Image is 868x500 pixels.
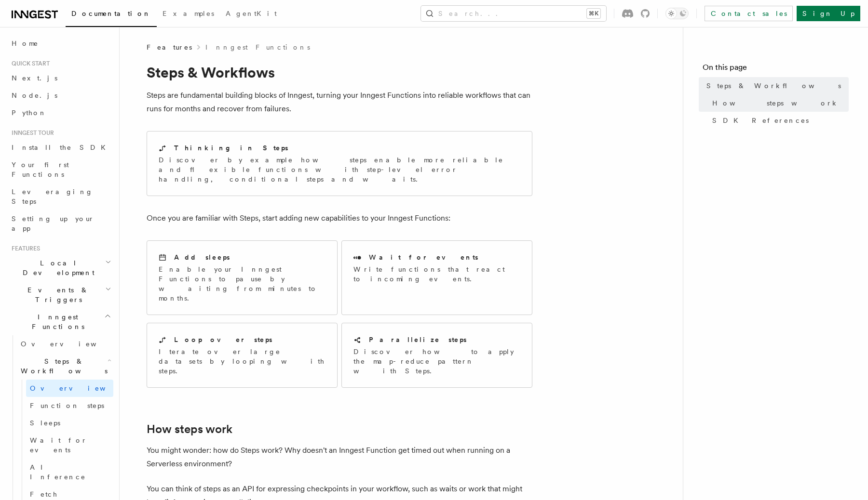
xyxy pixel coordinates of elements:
[12,161,69,178] span: Your first Functions
[8,104,113,121] a: Python
[353,264,520,284] p: Write functions that react to incoming events.
[147,323,338,388] a: Loop over stepsIterate over large datasets by looping with steps.
[26,380,113,397] a: Overview
[26,397,113,414] a: Function steps
[587,9,600,18] kbd: ⌘K
[147,422,232,436] a: How steps work
[353,347,520,376] p: Discover how to apply the map-reduce pattern with Steps.
[8,129,54,137] span: Inngest tour
[8,312,104,331] span: Inngest Functions
[17,356,108,376] span: Steps & Workflows
[797,6,860,21] a: Sign Up
[159,155,520,184] p: Discover by example how steps enable more reliable and flexible functions with step-level error h...
[26,459,113,486] a: AI Inference
[174,143,288,153] h2: Thinking in Steps
[30,402,104,409] span: Function steps
[30,490,58,498] span: Fetch
[30,384,129,392] span: Overview
[163,10,214,17] span: Examples
[30,419,60,427] span: Sleeps
[8,308,113,335] button: Inngest Functions
[147,240,338,315] a: Add sleepsEnable your Inngest Functions to pause by waiting from minutes to months.
[205,42,310,52] a: Inngest Functions
[12,92,57,99] span: Node.js
[8,35,113,52] a: Home
[708,94,849,112] a: How steps work
[12,215,95,232] span: Setting up your app
[712,98,839,108] span: How steps work
[703,77,849,94] a: Steps & Workflows
[220,3,283,26] a: AgentKit
[8,156,113,183] a: Your first Functions
[147,211,532,225] p: Once you are familiar with Steps, start adding new capabilities to your Inngest Functions:
[8,254,113,281] button: Local Development
[71,10,151,17] span: Documentation
[174,335,272,344] h2: Loop over steps
[8,139,113,156] a: Install the SDK
[12,39,39,48] span: Home
[341,240,532,315] a: Wait for eventsWrite functions that react to incoming events.
[174,252,230,262] h2: Add sleeps
[147,131,532,196] a: Thinking in StepsDiscover by example how steps enable more reliable and flexible functions with s...
[226,10,277,17] span: AgentKit
[159,347,325,376] p: Iterate over large datasets by looping with steps.
[8,258,105,277] span: Local Development
[705,6,793,21] a: Contact sales
[8,281,113,308] button: Events & Triggers
[12,74,57,82] span: Next.js
[157,3,220,26] a: Examples
[12,109,47,117] span: Python
[708,112,849,129] a: SDK References
[369,335,467,344] h2: Parallelize steps
[12,188,93,205] span: Leveraging Steps
[8,183,113,210] a: Leveraging Steps
[706,81,841,91] span: Steps & Workflows
[147,89,532,116] p: Steps are fundamental building blocks of Inngest, turning your Inngest Functions into reliable wo...
[703,62,849,77] h4: On this page
[17,335,113,353] a: Overview
[421,6,606,21] button: Search...⌘K
[26,414,113,432] a: Sleeps
[30,463,86,481] span: AI Inference
[8,60,50,67] span: Quick start
[147,64,532,81] h1: Steps & Workflows
[30,436,87,454] span: Wait for events
[8,210,113,237] a: Setting up your app
[341,323,532,388] a: Parallelize stepsDiscover how to apply the map-reduce pattern with Steps.
[665,8,689,19] button: Toggle dark mode
[147,42,192,52] span: Features
[712,116,809,125] span: SDK References
[21,340,120,348] span: Overview
[147,444,532,471] p: You might wonder: how do Steps work? Why doesn't an Inngest Function get timed out when running o...
[8,69,113,87] a: Next.js
[8,245,40,252] span: Features
[12,144,111,151] span: Install the SDK
[159,264,325,303] p: Enable your Inngest Functions to pause by waiting from minutes to months.
[17,353,113,380] button: Steps & Workflows
[26,432,113,459] a: Wait for events
[66,3,157,27] a: Documentation
[8,87,113,104] a: Node.js
[8,285,105,304] span: Events & Triggers
[369,252,478,262] h2: Wait for events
